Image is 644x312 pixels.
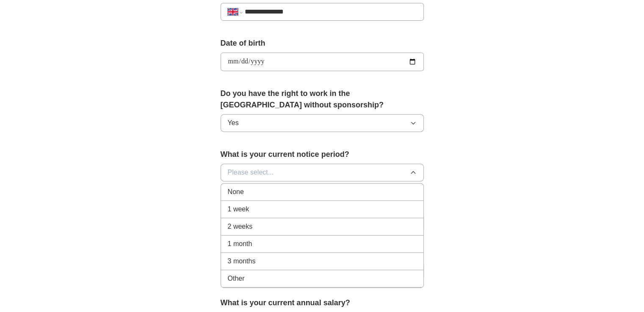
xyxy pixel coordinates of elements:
[228,222,253,232] span: 2 weeks
[228,256,256,266] span: 3 months
[228,204,249,214] span: 1 week
[221,38,424,49] label: Date of birth
[221,114,424,132] button: Yes
[228,187,244,197] span: None
[228,274,245,284] span: Other
[221,164,424,181] button: Please select...
[221,88,424,111] label: Do you have the right to work in the [GEOGRAPHIC_DATA] without sponsorship?
[228,239,252,249] span: 1 month
[221,149,424,160] label: What is your current notice period?
[228,167,274,178] span: Please select...
[221,297,424,309] label: What is your current annual salary?
[228,118,239,128] span: Yes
